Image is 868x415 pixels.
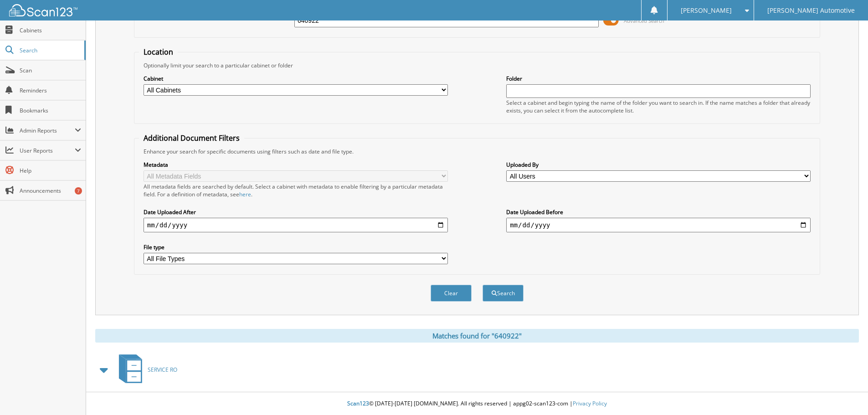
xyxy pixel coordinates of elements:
input: end [506,218,811,232]
span: Reminders [20,87,81,94]
span: Scan [20,67,81,74]
button: Clear [431,285,472,302]
label: Metadata [144,161,448,169]
div: 7 [75,187,82,195]
span: Advanced Search [624,17,664,24]
span: [PERSON_NAME] [681,8,732,13]
div: All metadata fields are searched by default. Select a cabinet with metadata to enable filtering b... [144,183,448,198]
input: start [144,218,448,232]
div: Select a cabinet and begin typing the name of the folder you want to search in. If the name match... [506,99,811,114]
label: Folder [506,75,811,82]
label: Cabinet [144,75,448,82]
label: Date Uploaded Before [506,208,811,216]
a: here [239,190,251,198]
div: © [DATE]-[DATE] [DOMAIN_NAME]. All rights reserved | appg02-scan123-com | [86,393,868,415]
legend: Additional Document Filters [139,133,244,143]
span: SERVICE RO [148,366,177,374]
iframe: Chat Widget [822,371,868,415]
span: Announcements [20,187,81,195]
span: Admin Reports [20,127,75,134]
div: Matches found for "640922" [95,329,859,343]
label: File type [144,243,448,251]
span: User Reports [20,147,75,154]
a: Privacy Policy [573,400,607,407]
span: Search [20,46,80,54]
button: Search [483,285,524,302]
span: Cabinets [20,26,81,34]
span: [PERSON_NAME] Automotive [767,8,855,13]
legend: Location [139,47,178,57]
a: SERVICE RO [113,352,177,388]
img: scan123-logo-white.svg [9,4,77,16]
span: Help [20,167,81,174]
span: Bookmarks [20,107,81,114]
div: Optionally limit your search to a particular cabinet or folder [139,61,815,69]
div: Enhance your search for specific documents using filters such as date and file type. [139,148,815,155]
label: Uploaded By [506,161,811,169]
label: Date Uploaded After [144,208,448,216]
span: Scan123 [347,400,369,407]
